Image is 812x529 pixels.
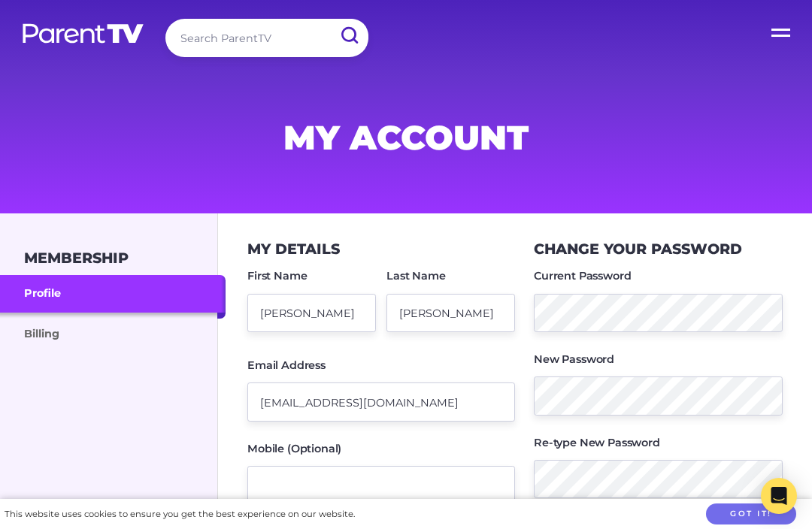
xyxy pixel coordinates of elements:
label: Current Password [534,271,631,281]
label: Email Address [247,360,326,370]
input: Search ParentTV [165,19,368,57]
label: First Name [247,271,307,281]
button: Got it! [706,503,796,525]
div: Open Intercom Messenger [761,478,797,514]
label: Last Name [386,271,446,281]
label: New Password [534,354,614,364]
h3: My Details [247,240,340,258]
h3: Change your Password [534,240,742,258]
label: Re-type New Password [534,437,660,448]
img: parenttv-logo-white.4c85aaf.svg [21,23,145,44]
h1: My Account [44,122,768,153]
h3: Membership [24,249,129,267]
div: This website uses cookies to ensure you get the best experience on our website. [5,506,355,522]
label: Mobile (Optional) [247,443,341,454]
input: Submit [329,19,368,53]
